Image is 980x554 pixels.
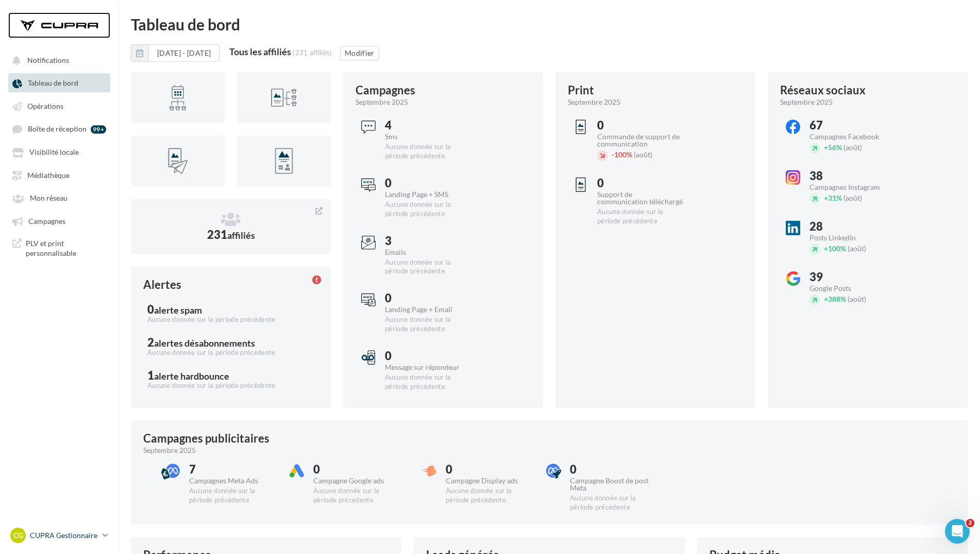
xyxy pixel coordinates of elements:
div: 67 [809,120,895,131]
div: Aucune donnée sur la période précédente [313,486,399,505]
span: Campagnes [28,217,65,225]
span: Mon réseau [30,194,67,203]
div: Réseaux sociaux [780,85,866,96]
div: Aucune donnée sur la période précédente [385,315,471,334]
div: Aucune donnée sur la période précédente [597,207,683,226]
div: Aucune donnée sur la période précédente [570,494,656,512]
span: + [824,295,828,303]
div: Campagnes Instagram [809,184,895,191]
div: alertes désabonnements [154,338,255,348]
div: 0 [147,304,314,315]
div: Tous les affiliés [229,47,291,56]
div: alerte hardbounce [154,371,229,381]
div: Aucune donnée sur la période précédente [446,486,532,505]
a: Tableau de bord [6,73,112,92]
div: Campagnes Facebook [809,133,895,140]
span: + [824,244,828,253]
div: (231 affiliés) [293,48,332,57]
div: 0 [597,177,683,189]
span: CG [13,530,23,541]
div: Campagne Display ads [446,477,532,484]
div: 0 [313,464,399,475]
div: 0 [597,120,683,131]
div: 0 [385,177,471,189]
div: Print [568,85,594,96]
div: 0 [385,292,471,304]
div: 99+ [91,125,106,134]
button: [DATE] - [DATE] [148,44,219,62]
span: + [824,143,828,152]
span: 2 [966,519,974,527]
span: (août) [634,150,652,159]
iframe: Intercom live chat [945,519,970,544]
span: (août) [843,143,862,152]
div: 3 [385,235,471,247]
div: Aucune donnée sur la période précédente [147,348,314,357]
div: Aucune donnée sur la période précédente [385,373,471,392]
div: 28 [809,221,895,232]
a: Boîte de réception 99+ [6,119,112,138]
div: 0 [385,350,471,362]
button: Modifier [340,46,379,60]
span: septembre 2025 [568,97,620,107]
div: Commande de support de communication [597,133,683,148]
div: alerte spam [154,305,202,315]
div: Aucune donnée sur la période précédente [385,200,471,219]
div: Aucune donnée sur la période précédente [385,258,471,276]
div: Campagnes Meta Ads [189,477,275,484]
a: Visibilité locale [6,142,112,161]
a: Campagnes [6,211,112,230]
span: Notifications [27,56,69,64]
div: Alertes [143,279,181,290]
span: Médiathèque [27,171,70,180]
span: Opérations [27,102,63,110]
div: Support de communication téléchargé [597,191,683,205]
div: 38 [809,170,895,182]
span: septembre 2025 [143,445,196,455]
div: Posts LinkedIn [809,234,895,241]
div: Landing Page + Email [385,306,471,313]
div: Message sur répondeur [385,364,471,371]
div: Emails [385,249,471,256]
span: (août) [843,193,862,202]
a: Opérations [6,96,112,115]
span: septembre 2025 [780,97,833,107]
span: (août) [848,295,866,303]
div: Landing Page + SMS [385,191,471,198]
div: 7 [189,464,275,475]
a: PLV et print personnalisable [6,234,112,263]
div: 0 [446,464,532,475]
span: - [612,150,614,159]
div: 1 [147,370,314,381]
p: CUPRA Gestionnaire [30,530,98,541]
span: 100% [824,244,846,253]
a: Médiathèque [6,166,112,184]
div: Campagne Google ads [313,477,399,484]
div: Aucune donnée sur la période précédente [147,315,314,324]
span: Visibilité locale [29,148,79,157]
span: affiliés [227,230,255,241]
div: 4 [385,120,471,131]
div: Aucune donnée sur la période précédente [385,142,471,161]
div: Sms [385,133,471,140]
a: CG CUPRA Gestionnaire [8,526,110,545]
div: 2 [147,337,314,348]
span: 388% [824,295,846,303]
div: Tableau de bord [131,17,968,32]
span: (août) [848,244,866,253]
span: 31% [824,193,842,202]
span: Boîte de réception [28,125,87,134]
span: Tableau de bord [28,79,78,88]
span: 231 [207,227,255,241]
div: 0 [570,464,656,475]
span: + [824,193,828,202]
div: Google Posts [809,285,895,292]
div: Aucune donnée sur la période précédente [147,381,314,390]
div: Campagne Boost de post Meta [570,477,656,492]
button: [DATE] - [DATE] [131,44,219,62]
div: 39 [809,271,895,283]
div: Aucune donnée sur la période précédente [189,486,275,505]
span: PLV et print personnalisable [26,238,106,258]
div: Campagnes [356,85,415,96]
